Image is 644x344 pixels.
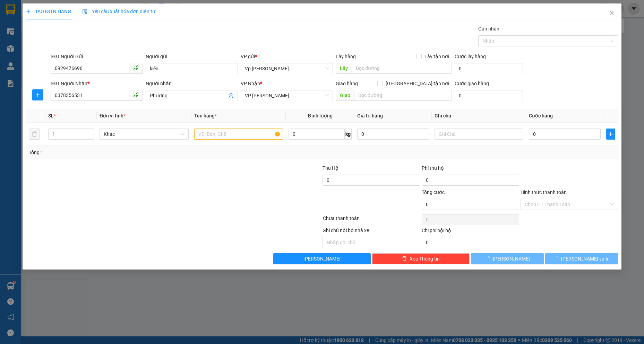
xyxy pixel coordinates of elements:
[410,255,440,263] span: Xóa Thông tin
[561,255,610,263] span: [PERSON_NAME] và In
[194,113,217,118] span: Tên hàng
[26,9,31,14] span: plus
[607,131,615,137] span: plus
[383,80,452,87] span: [GEOGRAPHIC_DATA] tận nơi
[402,256,407,262] span: delete
[245,90,329,101] span: VP Nguyễn Quốc Trị
[357,113,383,118] span: Giá trị hàng
[336,81,358,86] span: Giao hàng
[51,80,143,87] div: SĐT Người Nhận
[455,90,523,101] input: Cước giao hàng
[602,3,621,23] button: Close
[545,253,618,264] button: [PERSON_NAME] và In
[357,129,429,140] input: 0
[422,53,452,60] span: Lấy tận nơi
[372,253,470,264] button: deleteXóa Thông tin
[455,63,523,74] input: Cước lấy hàng
[29,149,249,156] div: Tổng: 1
[609,10,615,16] span: close
[606,129,615,140] button: plus
[471,253,544,264] button: [PERSON_NAME]
[478,26,499,32] label: Gán nhãn
[100,113,126,118] span: Đơn vị tính
[82,9,88,15] img: icon
[33,92,43,98] span: plus
[323,165,338,171] span: Thu Hộ
[273,253,371,264] button: [PERSON_NAME]
[553,256,561,261] span: loading
[323,237,420,248] input: Nhập ghi chú
[241,81,260,86] span: VP Nhận
[3,25,8,60] img: logo
[422,189,445,195] span: Tổng cước
[521,189,567,195] label: Hình thức thanh toán
[12,6,68,28] strong: CÔNG TY TNHH DỊCH VỤ DU LỊCH THỜI ĐẠI
[336,54,356,59] span: Lấy hàng
[10,30,70,54] span: Chuyển phát nhanh: [GEOGRAPHIC_DATA] - [GEOGRAPHIC_DATA]
[104,129,184,139] span: Khác
[323,227,420,237] div: Ghi chú nội bộ nhà xe
[133,92,139,98] span: phone
[245,63,329,74] span: Vp Lê Hoàn
[455,81,489,86] label: Cước giao hàng
[146,53,238,60] div: Người gửi
[432,109,526,123] th: Ghi chú
[32,89,43,100] button: plus
[48,113,54,118] span: SL
[194,129,283,140] input: VD: Bàn, Ghế
[435,129,523,140] input: Ghi Chú
[485,256,493,261] span: loading
[455,54,486,59] label: Cước lấy hàng
[422,227,519,237] div: Chi phí nội bộ
[529,113,553,118] span: Cước hàng
[336,90,354,101] span: Giao
[303,255,341,263] span: [PERSON_NAME]
[26,9,71,14] span: TẠO ĐƠN HÀNG
[336,63,352,74] span: Lấy
[241,53,333,60] div: VP gửi
[146,80,238,87] div: Người nhận
[352,63,452,74] input: Dọc đường
[322,214,421,227] div: Chưa thanh toán
[72,46,114,54] span: LH1410250127
[82,9,155,14] span: Yêu cầu xuất hóa đơn điện tử
[228,93,234,98] span: user-add
[51,53,143,60] div: SĐT Người Gửi
[354,90,452,101] input: Dọc đường
[29,129,40,140] button: delete
[493,255,530,263] span: [PERSON_NAME]
[422,164,519,175] div: Phí thu hộ
[133,65,139,71] span: phone
[308,113,333,118] span: Định lượng
[345,129,352,140] span: kg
